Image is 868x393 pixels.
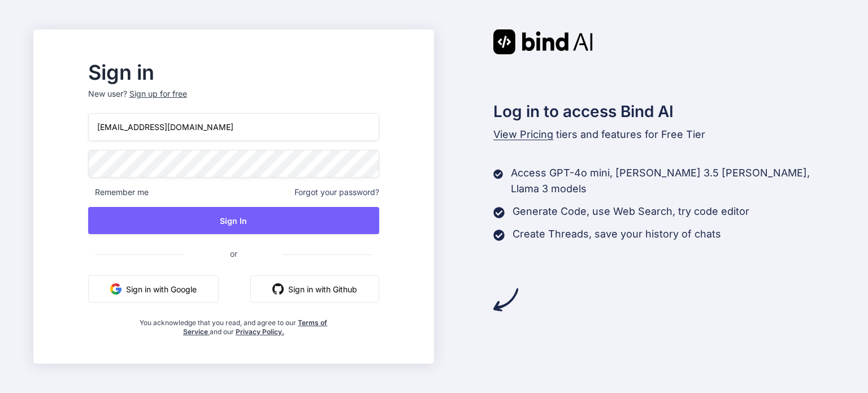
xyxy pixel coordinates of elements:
[493,128,553,140] span: View Pricing
[88,113,379,141] input: Login or Email
[88,275,219,303] button: Sign in with Google
[88,187,149,198] span: Remember me
[513,226,721,242] p: Create Threads, save your history of chats
[513,204,749,219] p: Generate Code, use Web Search, try code editor
[137,312,331,336] div: You acknowledge that you read, and agree to our and our
[185,240,283,267] span: or
[129,88,187,100] div: Sign up for free
[88,63,379,81] h2: Sign in
[493,100,835,123] h2: Log in to access Bind AI
[183,318,328,336] a: Terms of Service
[236,327,284,336] a: Privacy Policy.
[88,207,379,234] button: Sign In
[493,127,835,142] p: tiers and features for Free Tier
[272,283,284,295] img: github
[88,88,379,113] p: New user?
[250,275,379,303] button: Sign in with Github
[511,165,835,197] p: Access GPT-4o mini, [PERSON_NAME] 3.5 [PERSON_NAME], Llama 3 models
[493,287,518,312] img: arrow
[294,187,379,198] span: Forgot your password?
[493,29,593,54] img: Bind AI logo
[110,283,121,295] img: google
